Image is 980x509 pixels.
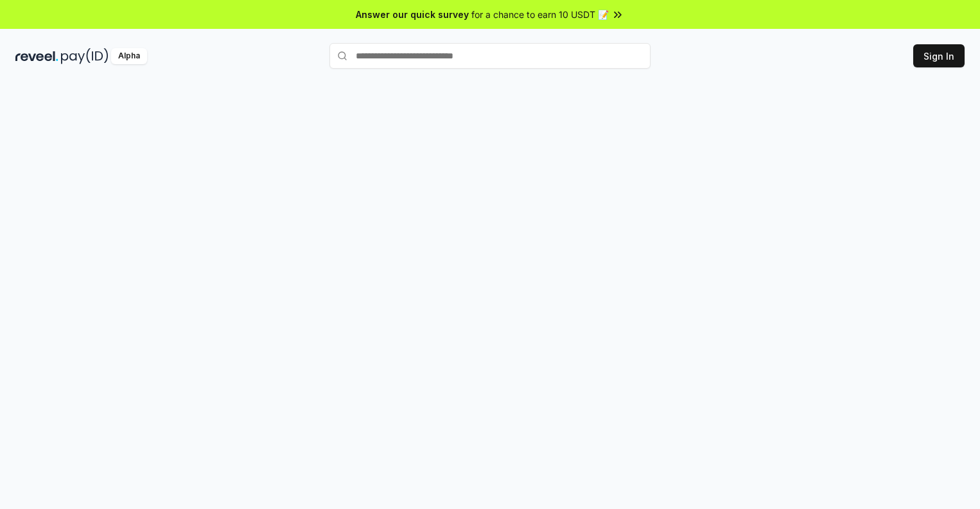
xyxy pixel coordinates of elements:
[356,8,469,21] span: Answer our quick survey
[15,48,58,64] img: reveel_dark
[471,8,609,21] span: for a chance to earn 10 USDT 📝
[61,48,109,64] img: pay_id
[111,48,147,64] div: Alpha
[913,44,965,67] button: Sign In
